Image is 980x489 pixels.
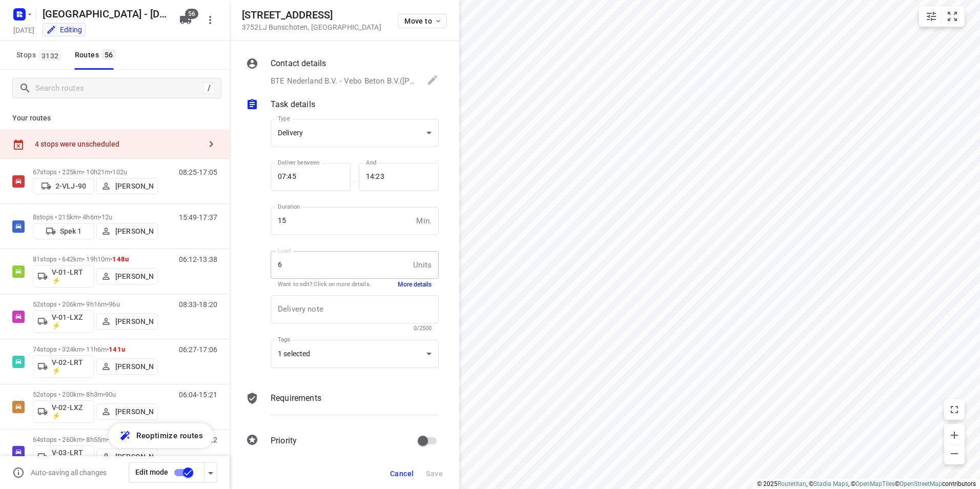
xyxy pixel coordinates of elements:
p: 06:12-13:38 [179,255,217,263]
span: 96u [109,300,119,308]
button: Cancel [386,464,418,483]
span: 56 [102,49,116,59]
p: 06:27-17:06 [179,345,217,354]
button: V-01-LRT ⚡ [33,265,94,288]
p: 15:49-17:37 [179,213,217,221]
span: 3132 [39,50,62,60]
p: Your routes [12,113,217,124]
button: V-02-LXZ ⚡ [33,400,94,423]
p: 64 stops • 260km • 8h55m [33,436,158,443]
button: [PERSON_NAME] [96,268,158,284]
p: Priority [271,435,297,447]
div: Routes [75,49,119,62]
div: 1 selected [271,340,439,368]
p: — [351,177,359,185]
button: [PERSON_NAME] [96,223,158,239]
p: 08:33-18:20 [179,300,217,309]
span: • [110,255,112,263]
p: 67 stops • 225km • 10h21m [33,168,158,176]
button: V-03-LRT ⚡ [33,445,94,468]
span: Stops [16,49,65,62]
p: Min. [416,215,432,227]
div: Task details [246,98,439,113]
p: 06:04-15:21 [179,391,217,399]
a: Routetitan [778,480,806,487]
div: Delivery [271,119,439,147]
span: • [99,213,101,221]
p: 52 stops • 200km • 8h3m [33,391,158,398]
span: • [110,168,112,176]
button: More details [398,280,432,289]
button: Map settings [921,6,942,27]
button: Spek 1 [33,223,94,239]
span: 102u [112,168,127,176]
button: V-01-LXZ ⚡ [33,310,94,333]
button: 56 [175,10,196,30]
span: Edit mode [135,468,168,476]
p: [PERSON_NAME] [115,453,153,461]
span: • [107,300,109,308]
div: You are currently in edit mode. [46,25,82,35]
span: • [107,436,109,443]
p: [PERSON_NAME] [115,407,153,416]
span: 12u [101,213,112,221]
p: BTE Nederland B.V. - Vebo Beton B.V.([PERSON_NAME]), [PHONE_NUMBER], [EMAIL_ADDRESS][DOMAIN_NAME] [271,75,417,87]
button: [PERSON_NAME] [96,449,158,465]
svg: Edit [426,74,439,86]
p: Spek 1 [60,227,82,235]
button: Reoptimize routes [109,423,213,448]
p: 08:25-17:05 [179,168,217,176]
p: V-01-LXZ ⚡ [52,313,90,330]
div: 4 stops were unscheduled [35,140,201,148]
p: [PERSON_NAME] [115,227,153,235]
p: 8 stops • 215km • 4h6m [33,213,158,221]
span: • [107,345,109,353]
span: 0/2500 [414,325,432,332]
p: 74 stops • 324km • 11h6m [33,345,158,353]
div: Driver app settings [205,466,217,479]
div: Requirements [246,392,439,423]
button: [PERSON_NAME] [96,313,158,330]
button: [PERSON_NAME] [96,403,158,420]
p: [PERSON_NAME] [115,362,153,371]
p: [PERSON_NAME] [115,317,153,325]
button: 2-VLJ-90 [33,178,94,194]
div: small contained button group [919,6,965,27]
div: Contact detailsBTE Nederland B.V. - Vebo Beton B.V.([PERSON_NAME]), [PHONE_NUMBER], [EMAIL_ADDRES... [246,57,439,88]
p: V-03-LRT ⚡ [52,449,90,465]
p: 2-VLJ-90 [55,182,86,190]
p: V-02-LRT ⚡ [52,358,90,375]
span: Cancel [390,470,414,478]
span: 56 [185,9,198,19]
button: [PERSON_NAME] [96,358,158,375]
span: Reoptimize routes [136,429,203,442]
h5: [GEOGRAPHIC_DATA] - [DATE] [38,6,171,22]
input: Search routes [35,80,203,96]
h5: [STREET_ADDRESS] [242,9,381,21]
p: Contact details [271,57,326,70]
h5: [DATE] [9,24,38,36]
p: Task details [271,98,315,111]
p: Want to edit? Click on more details. [278,280,371,289]
span: • [103,391,105,398]
li: © 2025 , © , © © contributors [757,480,976,487]
p: V-02-LXZ ⚡ [52,403,90,420]
p: V-01-LRT ⚡ [52,268,90,284]
button: [PERSON_NAME] [96,178,158,194]
span: Move to [404,17,442,25]
div: Delivery [278,129,422,138]
p: 3752LJ Bunschoten , [GEOGRAPHIC_DATA] [242,23,381,31]
a: OpenMapTiles [855,480,895,487]
a: OpenStreetMap [900,480,942,487]
p: [PERSON_NAME] [115,272,153,280]
button: Move to [398,14,447,28]
span: 148u [112,255,129,263]
p: Auto-saving all changes [31,468,107,477]
p: 52 stops • 206km • 9h16m [33,300,158,308]
p: Requirements [271,392,321,404]
span: 90u [105,391,116,398]
div: / [203,83,215,94]
p: [PERSON_NAME] [115,182,153,190]
a: Stadia Maps [813,480,848,487]
span: 141u [109,345,125,353]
